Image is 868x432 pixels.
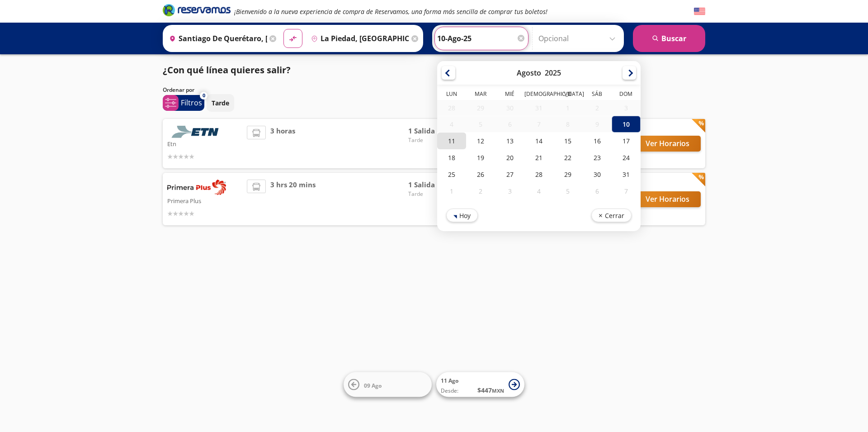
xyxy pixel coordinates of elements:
input: Elegir Fecha [437,27,526,50]
button: Cerrar [591,209,632,222]
div: 02-Ago-25 [582,100,611,116]
div: 24-Ago-25 [612,149,641,166]
div: Agosto [517,68,541,78]
div: 04-Ago-25 [437,116,466,132]
div: 13-Ago-25 [495,133,524,149]
div: 28-Ago-25 [524,166,553,183]
input: Buscar Origen [165,27,267,50]
span: $ 447 [477,385,504,395]
th: Jueves [524,90,553,100]
th: Lunes [437,90,466,100]
p: Primera Plus [167,195,242,206]
span: 3 hrs 20 mins [270,180,316,218]
span: Tarde [408,136,472,144]
div: 07-Ago-25 [524,116,553,132]
button: 09 Ago [344,372,432,397]
p: Filtros [181,97,202,108]
div: 06-Sep-25 [582,183,611,199]
div: 01-Sep-25 [437,183,466,199]
th: Miércoles [495,90,524,100]
div: 09-Ago-25 [582,116,611,132]
th: Viernes [553,90,582,100]
div: 05-Ago-25 [466,116,495,132]
div: 01-Ago-25 [553,100,582,116]
span: Desde: [441,387,458,395]
button: Buscar [633,25,705,52]
div: 03-Sep-25 [495,183,524,199]
span: 0 [203,92,205,100]
img: Etn [167,126,226,138]
div: 30-Jul-25 [495,100,524,116]
span: 1 Salida [408,180,472,190]
button: Ver Horarios [634,136,701,152]
div: 08-Ago-25 [553,116,582,132]
button: 0Filtros [163,95,204,111]
span: 1 Salida [408,126,472,136]
div: 19-Ago-25 [466,149,495,166]
div: 17-Ago-25 [612,133,641,149]
div: 20-Ago-25 [495,149,524,166]
p: ¿Con qué línea quieres salir? [163,63,291,77]
div: 29-Ago-25 [553,166,582,183]
input: Opcional [538,27,619,50]
div: 25-Ago-25 [437,166,466,183]
div: 05-Sep-25 [553,183,582,199]
em: ¡Bienvenido a la nueva experiencia de compra de Reservamos, una forma más sencilla de comprar tus... [234,7,547,16]
button: Tarde [207,94,234,112]
button: Hoy [446,209,478,222]
p: Tarde [212,98,229,108]
div: 11-Ago-25 [437,133,466,149]
span: 3 horas [270,126,295,161]
div: 04-Sep-25 [524,183,553,199]
span: Tarde [408,190,472,198]
img: Primera Plus [167,180,226,195]
div: 21-Ago-25 [524,149,553,166]
div: 03-Ago-25 [612,100,641,116]
div: 18-Ago-25 [437,149,466,166]
div: 02-Sep-25 [466,183,495,199]
span: 11 Ago [441,377,458,385]
th: Sábado [582,90,611,100]
div: 07-Sep-25 [612,183,641,199]
div: 14-Ago-25 [524,133,553,149]
div: 27-Ago-25 [495,166,524,183]
span: 09 Ago [364,381,382,389]
div: 10-Ago-25 [612,116,641,133]
button: Ver Horarios [634,191,701,207]
div: 16-Ago-25 [582,133,611,149]
div: 26-Ago-25 [466,166,495,183]
button: English [694,6,705,17]
div: 29-Jul-25 [466,100,495,116]
div: 2025 [545,68,561,78]
small: MXN [492,387,504,394]
p: Ordenar por [163,86,194,94]
div: 12-Ago-25 [466,133,495,149]
th: Domingo [612,90,641,100]
div: 31-Jul-25 [524,100,553,116]
div: 15-Ago-25 [553,133,582,149]
p: Etn [167,138,242,149]
div: 31-Ago-25 [612,166,641,183]
a: Brand Logo [163,3,231,19]
div: 22-Ago-25 [553,149,582,166]
div: 30-Ago-25 [582,166,611,183]
th: Martes [466,90,495,100]
div: 28-Jul-25 [437,100,466,116]
button: 11 AgoDesde:$447MXN [436,372,524,397]
input: Buscar Destino [307,27,409,50]
i: Brand Logo [163,3,231,17]
div: 23-Ago-25 [582,149,611,166]
div: 06-Ago-25 [495,116,524,132]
